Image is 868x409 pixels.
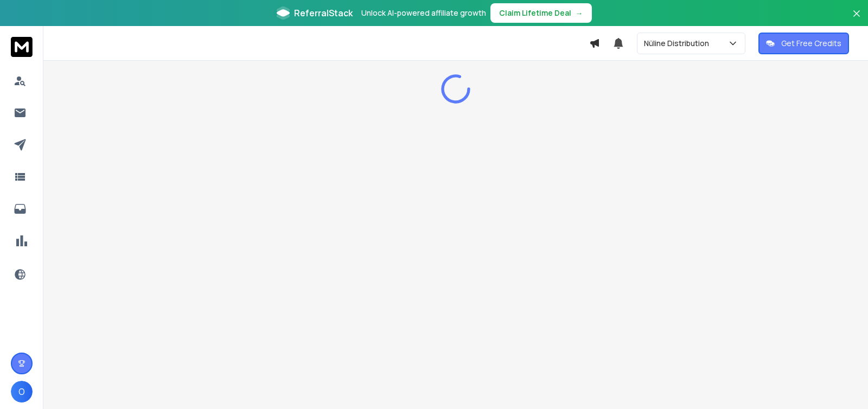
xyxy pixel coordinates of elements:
p: Unlock AI-powered affiliate growth [361,8,486,18]
p: Nüline Distribution [644,38,713,49]
button: Claim Lifetime Deal→ [490,3,592,23]
span: ReferralStack [294,7,353,20]
span: → [576,8,583,18]
button: O [11,381,33,402]
p: Get Free Credits [781,38,841,49]
button: Get Free Credits [758,33,849,54]
button: Close banner [850,7,864,33]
